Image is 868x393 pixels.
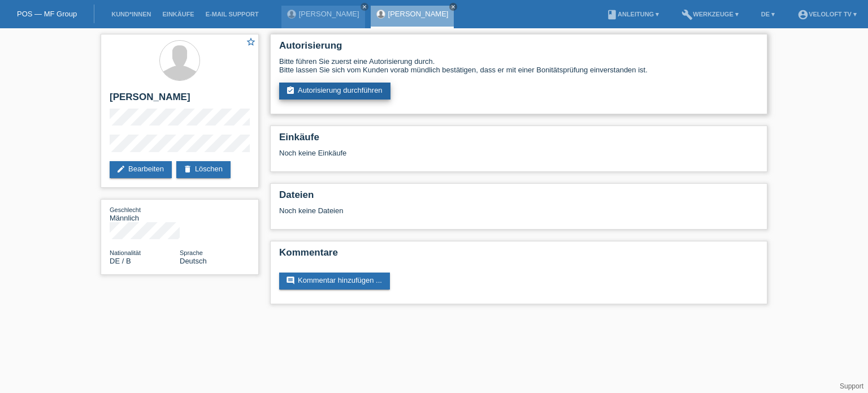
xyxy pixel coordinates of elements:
[110,206,141,213] span: Geschlecht
[110,161,172,178] a: editBearbeiten
[286,276,295,285] i: comment
[797,9,809,20] i: account_circle
[792,11,862,18] a: account_circleVeloLoft TV ▾
[279,206,624,215] div: Noch keine Dateien
[279,132,758,149] h2: Einkäufe
[601,11,665,18] a: bookAnleitung ▾
[200,11,264,18] a: E-Mail Support
[361,3,368,11] a: close
[676,11,744,18] a: buildWerkzeuge ▾
[756,11,780,18] a: DE ▾
[110,249,141,256] span: Nationalität
[279,247,758,264] h2: Kommentare
[606,9,618,20] i: book
[17,10,77,18] a: POS — MF Group
[279,273,390,290] a: commentKommentar hinzufügen ...
[682,9,693,20] i: build
[279,149,758,166] div: Noch keine Einkäufe
[106,11,157,18] a: Kund*innen
[157,11,199,18] a: Einkäufe
[176,161,231,178] a: deleteLöschen
[279,57,758,74] div: Bitte führen Sie zuerst eine Autorisierung durch. Bitte lassen Sie sich vom Kunden vorab mündlich...
[246,37,256,47] i: star_border
[279,40,758,57] h2: Autorisierung
[388,10,449,18] a: [PERSON_NAME]
[286,86,295,95] i: assignment_turned_in
[299,10,359,18] a: [PERSON_NAME]
[450,4,456,10] i: close
[840,382,863,390] a: Support
[279,189,758,206] h2: Dateien
[116,165,125,174] i: edit
[449,3,457,11] a: close
[110,92,250,109] h2: [PERSON_NAME]
[110,257,131,265] span: Deutschland / B / 11.01.2025
[279,83,390,100] a: assignment_turned_inAutorisierung durchführen
[180,257,207,265] span: Deutsch
[362,4,367,10] i: close
[183,165,192,174] i: delete
[180,249,203,256] span: Sprache
[110,205,180,222] div: Männlich
[246,37,256,49] a: star_border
